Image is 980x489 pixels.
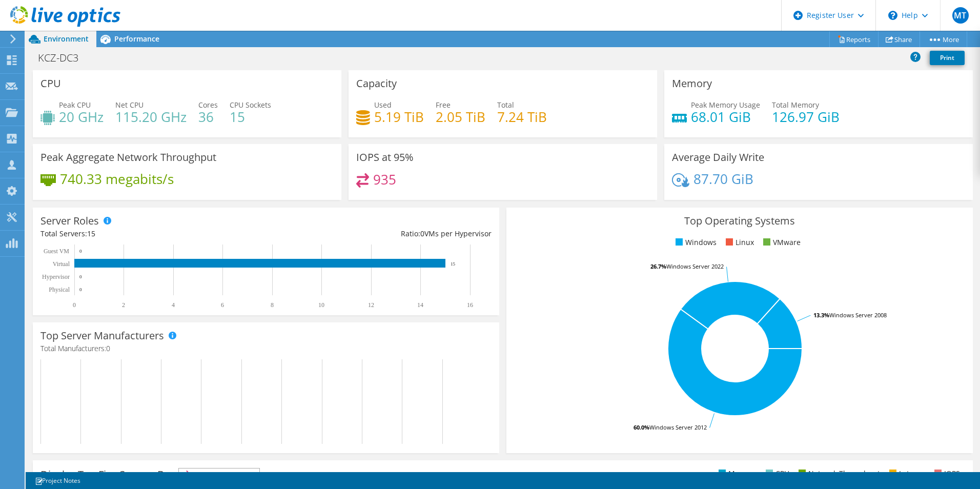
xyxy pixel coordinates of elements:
h3: Average Daily Write [672,152,764,163]
h3: CPU [40,78,61,89]
span: Performance [114,34,159,44]
text: Virtual [53,260,70,268]
tspan: Windows Server 2012 [649,423,707,431]
text: Hypervisor [42,273,70,280]
h4: 68.01 GiB [691,111,760,123]
text: 12 [368,301,374,309]
svg: \n [888,11,897,20]
span: Total Memory [772,100,819,110]
text: 14 [417,301,423,309]
h3: IOPS at 95% [356,152,414,163]
span: Free [436,100,451,110]
span: Cores [198,100,218,110]
tspan: 60.0% [634,423,649,431]
text: 2 [122,301,125,309]
h3: Server Roles [40,215,99,227]
tspan: Windows Server 2022 [666,262,724,270]
h3: Peak Aggregate Network Throughput [40,152,216,163]
h3: Capacity [356,78,397,89]
h4: 115.20 GHz [115,111,187,123]
li: Windows [673,237,717,248]
h1: KCZ-DC3 [33,52,94,64]
h4: 87.70 GiB [693,173,753,185]
text: 16 [467,301,473,309]
h4: 5.19 TiB [374,111,424,123]
h3: Top Operating Systems [514,215,965,227]
h4: 126.97 GiB [772,111,840,123]
div: Ratio: VMs per Hypervisor [266,228,492,239]
h4: 20 GHz [59,111,104,123]
tspan: 13.3% [813,311,829,319]
span: 0 [420,229,424,238]
h4: 7.24 TiB [497,111,547,123]
text: Physical [49,286,70,293]
text: Guest VM [44,248,69,255]
h3: Memory [672,78,712,89]
h4: 15 [230,111,271,123]
h4: Total Manufacturers: [40,343,492,354]
li: CPU [763,468,789,479]
span: 15 [87,229,95,238]
span: IOPS [179,468,259,481]
text: 6 [221,301,224,309]
tspan: Windows Server 2008 [829,311,887,319]
text: 10 [318,301,324,309]
text: 0 [73,301,76,309]
a: Reports [829,31,879,47]
span: Net CPU [115,100,144,110]
a: Share [878,31,920,47]
a: More [920,31,967,47]
h4: 740.33 megabits/s [60,173,174,185]
h4: 935 [373,174,396,185]
li: IOPS [932,468,960,479]
h3: Top Server Manufacturers [40,330,164,341]
h4: 36 [198,111,218,123]
li: Memory [716,468,757,479]
span: Peak CPU [59,100,91,110]
text: 4 [172,301,175,309]
span: Environment [44,34,89,44]
div: Total Servers: [40,228,266,239]
span: Total [497,100,514,110]
h4: 2.05 TiB [436,111,485,123]
text: 0 [79,249,82,254]
tspan: 26.7% [650,262,666,270]
text: 8 [271,301,274,309]
span: 0 [106,343,110,353]
li: VMware [761,237,801,248]
text: 0 [79,274,82,279]
li: Network Throughput [796,468,880,479]
li: Linux [723,237,754,248]
span: CPU Sockets [230,100,271,110]
li: Latency [887,468,925,479]
text: 0 [79,287,82,292]
a: Print [930,51,965,65]
span: Used [374,100,392,110]
a: Project Notes [28,474,88,487]
span: MT [952,7,969,24]
span: Peak Memory Usage [691,100,760,110]
text: 15 [451,261,456,267]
